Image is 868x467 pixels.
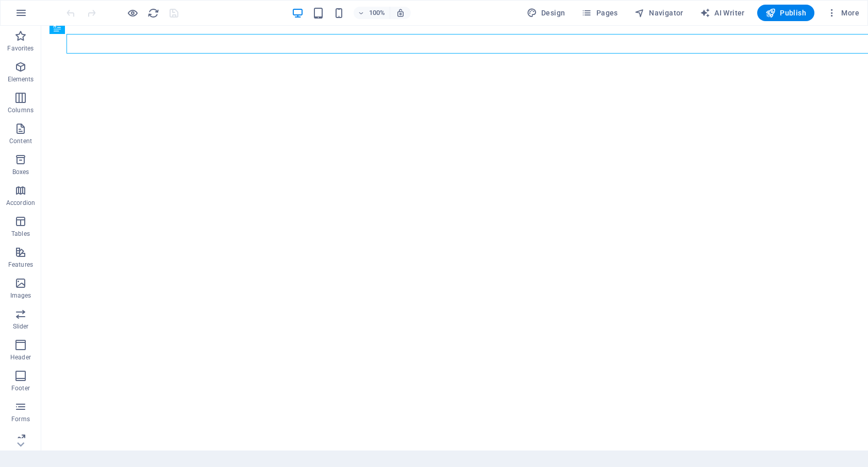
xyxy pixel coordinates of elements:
p: Slider [13,322,29,331]
span: Design [527,8,565,18]
p: Images [10,291,31,300]
i: Reload page [147,7,159,19]
p: Forms [11,415,30,423]
button: Navigator [630,5,688,21]
span: Publish [765,8,806,18]
p: Favorites [7,44,34,53]
button: AI Writer [696,5,749,21]
button: Design [523,5,570,21]
span: Pages [581,8,617,18]
p: Content [9,137,32,145]
p: Features [8,261,33,269]
p: Accordion [6,199,35,207]
button: 100% [354,7,390,19]
p: Header [10,353,31,361]
div: Design (Ctrl+Alt+Y) [523,5,570,21]
span: Navigator [635,8,683,18]
button: Pages [577,5,622,21]
button: Click here to leave preview mode and continue editing [126,7,139,19]
span: AI Writer [700,8,745,18]
button: reload [147,7,159,19]
p: Footer [11,384,30,392]
button: More [823,5,863,21]
p: Elements [8,75,34,83]
p: Boxes [12,168,29,176]
span: More [827,8,859,18]
h6: 100% [369,7,386,19]
p: Tables [11,230,30,238]
button: Publish [757,5,814,21]
i: On resize automatically adjust zoom level to fit chosen device. [396,8,405,18]
p: Columns [8,106,34,114]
